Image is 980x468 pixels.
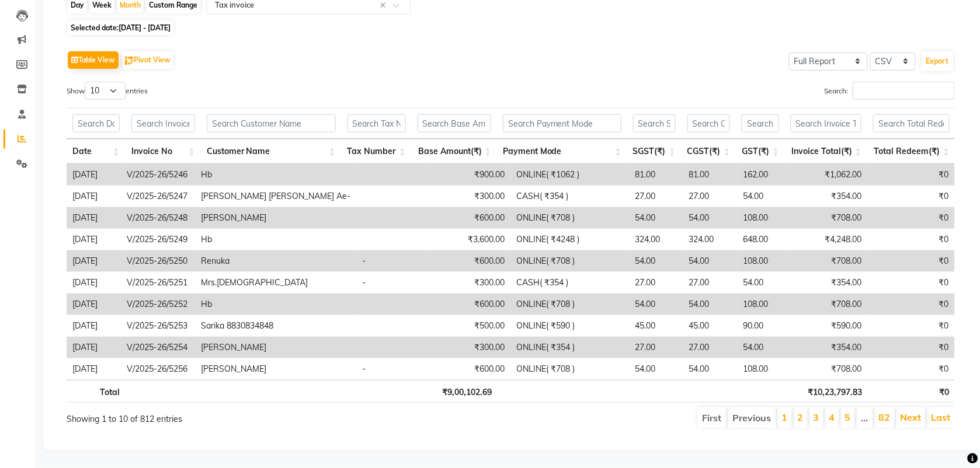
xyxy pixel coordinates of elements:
td: Renuka [195,250,356,272]
td: ₹500.00 [426,315,510,337]
span: Selected date: [68,20,173,35]
td: 27.00 [683,272,738,294]
td: [DATE] [67,272,121,294]
td: [DATE] [67,186,121,207]
a: Next [901,411,922,423]
td: ₹0 [868,315,955,337]
th: Invoice Total(₹): activate to sort column ascending [785,139,867,164]
td: V/2025-26/5254 [121,337,195,358]
td: 54.00 [630,358,683,380]
input: Search Invoice Total(₹) [791,114,861,132]
th: Base Amount(₹): activate to sort column ascending [412,139,497,164]
a: 5 [845,411,851,423]
td: V/2025-26/5250 [121,250,195,272]
td: 90.00 [738,315,786,337]
td: 162.00 [738,164,786,186]
td: ₹0 [868,272,955,294]
td: ₹0 [868,229,955,250]
label: Show entries [67,82,148,100]
td: ₹4,248.00 [786,229,868,250]
td: V/2025-26/5248 [121,207,195,229]
th: ₹9,00,102.69 [412,380,498,403]
input: Search Payment Mode [503,114,621,132]
td: ₹600.00 [426,207,510,229]
td: ₹300.00 [426,337,510,358]
td: ₹708.00 [786,358,868,380]
td: ₹354.00 [786,337,868,358]
td: [PERSON_NAME] [195,358,356,380]
td: 45.00 [683,315,738,337]
a: 4 [829,411,835,423]
td: ₹708.00 [786,294,868,315]
td: 27.00 [683,186,738,207]
img: pivot.png [125,57,134,65]
td: 54.00 [738,186,786,207]
td: 108.00 [738,294,786,315]
td: [PERSON_NAME] [PERSON_NAME] Ae- [195,186,356,207]
td: [DATE] [67,337,121,358]
td: ₹3,600.00 [426,229,510,250]
td: ₹0 [868,186,955,207]
td: 45.00 [630,315,683,337]
td: V/2025-26/5247 [121,186,195,207]
input: Search GST(₹) [742,114,779,132]
a: 1 [782,411,788,423]
td: ₹0 [868,358,955,380]
td: V/2025-26/5252 [121,294,195,315]
a: 3 [814,411,819,423]
th: Invoice No: activate to sort column ascending [126,139,201,164]
td: CASH( ₹354 ) [510,186,629,207]
td: CASH( ₹354 ) [510,272,629,294]
td: 54.00 [683,294,738,315]
td: V/2025-26/5249 [121,229,195,250]
th: Total [67,380,126,403]
td: V/2025-26/5253 [121,315,195,337]
td: ONLINE( ₹590 ) [510,315,629,337]
td: Mrs.[DEMOGRAPHIC_DATA] [195,272,356,294]
td: ₹0 [868,164,955,186]
input: Search Date [72,114,120,132]
td: ONLINE( ₹708 ) [510,207,629,229]
td: 108.00 [738,207,786,229]
th: Date: activate to sort column ascending [67,139,126,164]
td: ONLINE( ₹354 ) [510,337,629,358]
th: Customer Name: activate to sort column ascending [201,139,342,164]
td: ₹600.00 [426,358,510,380]
td: ONLINE( ₹4248 ) [510,229,629,250]
td: ₹600.00 [426,294,510,315]
td: 54.00 [630,207,683,229]
td: 54.00 [738,272,786,294]
td: Sarika 8830834848 [195,315,356,337]
td: 54.00 [683,250,738,272]
td: 27.00 [630,272,683,294]
input: Search Base Amount(₹) [418,114,491,132]
td: - [356,250,426,272]
td: ONLINE( ₹1062 ) [510,164,629,186]
td: [PERSON_NAME] [195,207,356,229]
a: 2 [798,411,804,423]
td: [DATE] [67,315,121,337]
td: 27.00 [683,337,738,358]
td: V/2025-26/5246 [121,164,195,186]
td: - [356,358,426,380]
td: 54.00 [630,250,683,272]
td: ₹900.00 [426,164,510,186]
td: ₹1,062.00 [786,164,868,186]
th: GST(₹): activate to sort column ascending [736,139,785,164]
input: Search CGST(₹) [687,114,731,132]
td: ₹0 [868,207,955,229]
td: [DATE] [67,250,121,272]
td: ₹708.00 [786,250,868,272]
td: V/2025-26/5256 [121,358,195,380]
td: 324.00 [630,229,683,250]
td: ONLINE( ₹708 ) [510,358,629,380]
td: Hb [195,229,356,250]
input: Search Invoice No [131,114,195,132]
td: 27.00 [630,337,683,358]
td: [DATE] [67,207,121,229]
td: 81.00 [630,164,683,186]
th: CGST(₹): activate to sort column ascending [682,139,736,164]
button: Pivot View [122,51,173,69]
td: 81.00 [683,164,738,186]
th: ₹0 [868,380,955,403]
